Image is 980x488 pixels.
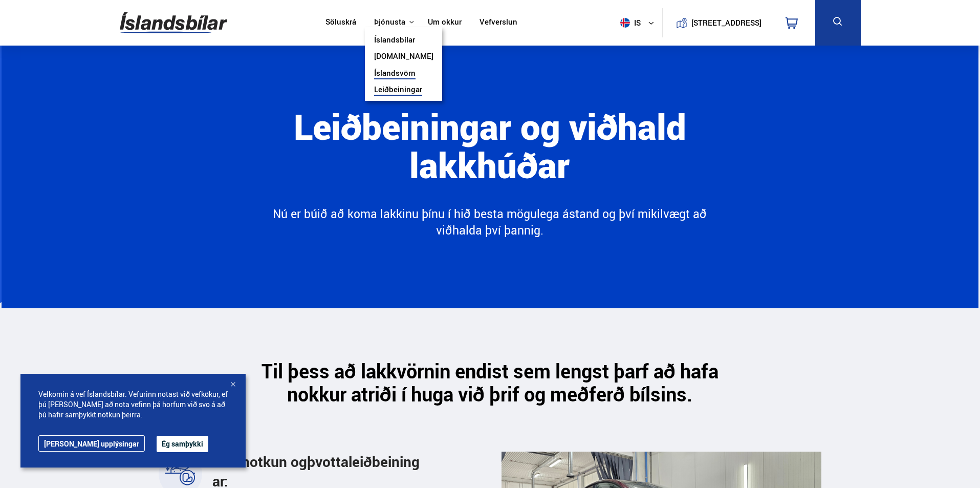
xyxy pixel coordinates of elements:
a: [DOMAIN_NAME] [374,52,433,62]
button: [STREET_ADDRESS] [695,18,758,27]
span: Velkomin á vef Íslandsbílar. Vefurinn notast við vefkökur, ef þú [PERSON_NAME] að nota vefinn þá ... [38,389,228,420]
a: [PERSON_NAME] upplýsingar [38,435,145,452]
img: G0Ugv5HjCgRt.svg [120,6,227,39]
a: Vefverslun [480,17,517,28]
a: Um okkur [428,17,462,28]
a: Söluskrá [325,17,356,28]
button: Opna LiveChat spjallviðmót [8,4,39,35]
a: Íslandsbílar [374,35,415,46]
button: Ég samþykki [157,436,208,452]
h2: Til þess að lakkvörnin endist sem lengst þarf að hafa nokkur atriði í huga við þrif og meðferð bí... [231,359,749,406]
button: Þjónusta [374,17,405,27]
a: [STREET_ADDRESS] [668,8,767,37]
a: Íslandsvörn [374,69,416,79]
p: Nú er búið að koma lakkinu þínu í hið besta mögulega ástand og því mikilvægt að viðhalda því þannig. [268,206,712,238]
button: is [616,8,662,38]
h1: Leiðbeiningar og viðhald lakkhúðar [212,107,768,206]
img: svg+xml;base64,PHN2ZyB4bWxucz0iaHR0cDovL3d3dy53My5vcmcvMjAwMC9zdmciIHdpZHRoPSI1MTIiIGhlaWdodD0iNT... [620,18,630,28]
span: is [616,18,642,28]
a: Leiðbeiningar [374,85,422,96]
